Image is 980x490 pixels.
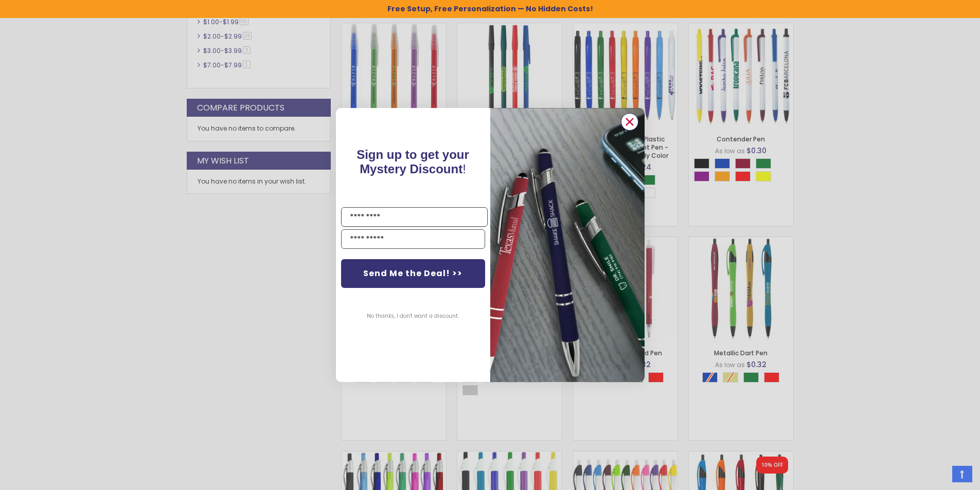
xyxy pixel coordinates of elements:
button: Send Me the Deal! >> [341,259,485,288]
span: ! [357,148,469,176]
iframe: Google Customer Reviews [895,462,980,490]
button: No thanks, I don't want a discount. [362,303,464,329]
img: pop-up-image [490,108,645,382]
span: Sign up to get your Mystery Discount [357,148,469,176]
button: Close dialog [621,113,638,131]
